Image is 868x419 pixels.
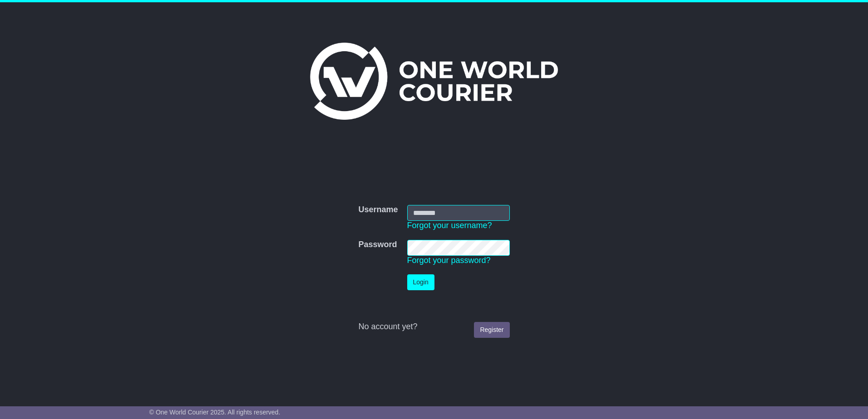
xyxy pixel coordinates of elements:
a: Forgot your username? [407,221,492,230]
img: One World [310,43,558,120]
a: Forgot your password? [407,256,491,265]
button: Login [407,274,434,290]
label: Password [358,240,397,250]
a: Register [474,322,509,338]
label: Username [358,205,398,215]
div: No account yet? [358,322,509,332]
span: © One World Courier 2025. All rights reserved. [149,409,281,416]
